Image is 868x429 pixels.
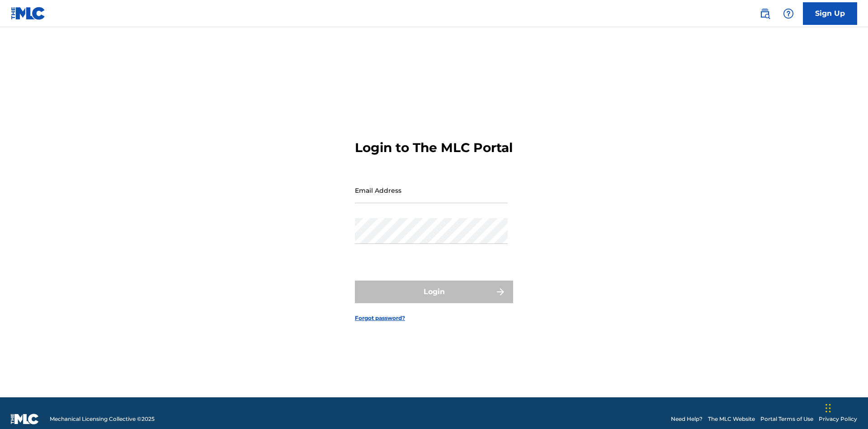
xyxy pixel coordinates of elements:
a: The MLC Website [708,415,755,423]
img: logo [11,414,39,424]
a: Portal Terms of Use [760,415,813,423]
div: Drag [826,395,831,422]
img: search [759,8,770,19]
span: Mechanical Licensing Collective © 2025 [50,415,155,423]
a: Privacy Policy [819,415,857,423]
h3: Login to The MLC Portal [355,140,513,156]
img: MLC Logo [11,7,46,20]
img: help [783,8,794,19]
a: Forgot password? [355,314,405,322]
div: Help [779,5,797,23]
a: Need Help? [671,415,703,423]
a: Sign Up [803,2,857,25]
iframe: Chat Widget [823,386,868,429]
a: Public Search [756,5,774,23]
